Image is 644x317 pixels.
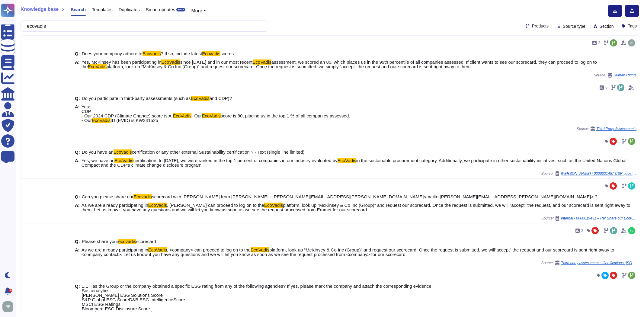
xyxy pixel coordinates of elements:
mark: EcoVadis [253,59,271,65]
span: Source: [541,261,636,265]
div: BETA [176,8,185,11]
span: scores. [220,51,235,56]
b: Q: [75,96,80,101]
span: Can you please share our [82,194,134,199]
span: platform, look up “McKinsey & Co Inc (Group)” and request our scorecard. Once the request is subm... [107,64,472,69]
b: A: [75,203,80,212]
span: As we are already participating in [82,247,148,252]
span: Internal / 0000019431 – Re: Share our Ecovadis scorecard [561,216,636,220]
b: Q: [75,51,80,56]
span: Source: [577,126,636,131]
input: Search a question or template... [24,21,262,31]
span: Do you participate in third-party assessments (such as [82,96,191,101]
span: Source: [541,171,636,176]
mark: EcoVadis [173,113,191,118]
span: Section [600,24,614,28]
mark: EcoVadis [191,96,210,101]
mark: ecovadis [118,239,136,244]
mark: EcoVadis [148,203,167,208]
span: , [PERSON_NAME] can proceed to log on to the [167,203,264,208]
span: More [191,8,202,13]
button: user [1,300,18,313]
b: A: [75,60,80,69]
b: A: [75,104,80,123]
span: Does your company adhere to [82,51,143,56]
img: user [2,301,13,312]
span: ID (EVID) is KW241525 [111,118,158,123]
mark: EcoVadis [161,59,180,65]
span: Source: [594,73,636,78]
mark: Ecovadis [114,149,132,155]
img: user [628,227,635,234]
span: platform, look up “McKinsey & Co Inc (Group)” and request our scorecard. Once the request is subm... [82,203,630,212]
span: Third party assessments- Certifications (ISO 14001-Ecovadis- CPD) [561,261,636,265]
span: certification. In [DATE], we were ranked in the top 1 percent of companies in our industry evalua... [133,158,338,163]
span: 0 [605,86,607,89]
span: Source: [541,216,636,221]
span: Yes: CDP - Our 2024 CDP (Climate Change) score is A. [82,104,173,118]
span: and CDP)? [210,96,232,101]
b: A: [75,248,80,257]
span: Smart updates [146,7,175,12]
span: Templates [92,7,112,12]
mark: Ecovadis [202,51,220,56]
span: Yes, we have an [82,158,115,163]
b: Q: [75,239,80,244]
span: scorecard with [PERSON_NAME] from [PERSON_NAME] - [PERSON_NAME][EMAIL_ADDRESS][PERSON_NAME][DOMAI... [152,194,597,199]
span: As we are already participating in [82,203,148,208]
span: - Our [191,113,202,118]
span: 2 [598,41,600,45]
span: Please share your [82,239,118,244]
mark: EcoVadis [92,118,111,123]
span: , <company> can proceed to log on to the [167,247,251,252]
mark: EcoVadis [88,64,107,69]
span: Do you have an [82,149,114,155]
span: 2 [581,229,583,232]
span: since [DATE] and in our most recent [180,59,253,65]
span: ? If so, include latest [161,51,202,56]
span: Tags [628,24,637,28]
span: Products [532,24,549,28]
mark: EcoVadis [148,247,167,252]
span: Search [71,7,86,12]
span: Yes. McKinsey has been participating in [82,59,162,65]
span: Human Rights [614,73,636,77]
mark: Ecovadis [143,51,161,56]
span: Duplicates [119,7,140,12]
b: Q: [75,194,80,199]
span: in the sustainable procurement category. Additionally, we participate in other sustainability ini... [82,158,626,168]
span: certification or any other external Sustainability certification ? - Text (single line limited) [132,149,305,155]
span: Source type [563,24,585,28]
mark: EcoVadis [202,113,221,118]
mark: EcoVadis [251,247,269,252]
mark: EcoVadis [338,158,356,163]
span: scorecard [136,239,156,244]
b: Q: [75,150,80,154]
mark: EcoVadis [264,203,283,208]
div: 9+ [9,289,12,292]
img: user [628,39,635,46]
span: assessment, we scored an 80, which places us in the 99th percentile of all companies assessed. If... [82,59,597,69]
button: More [191,7,206,14]
mark: EcoVadis [114,158,133,163]
span: Third Party Assessments [596,127,636,131]
span: [PERSON_NAME] / 0000021457 CSR questions for [PERSON_NAME] bidding [561,172,636,175]
mark: Ecovadis [133,194,152,199]
span: platform, look up “McKinsey & Co Inc (Group)” and request our scorecard. Once the request is subm... [82,247,614,257]
b: A: [75,158,80,167]
span: Knowledge base [21,7,59,12]
span: score is 80, placing us in the top 1 % of all companies assessed. - Our [82,113,350,123]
